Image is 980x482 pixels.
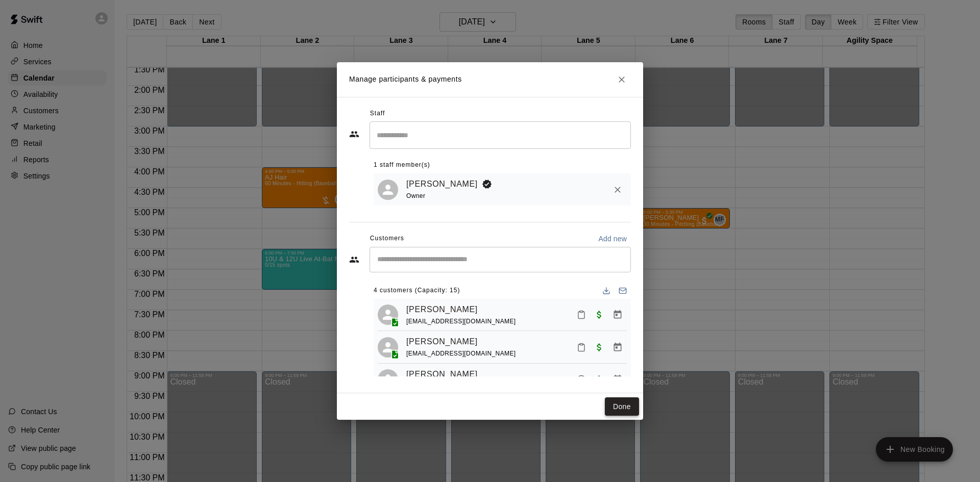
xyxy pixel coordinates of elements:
button: Mark attendance [573,306,590,323]
div: Emily Stevens [378,369,398,390]
button: Close [612,70,631,89]
div: Brooklynn Hodges [378,337,398,358]
div: Bryce Dahnert [378,180,398,200]
span: [EMAIL_ADDRESS][DOMAIN_NAME] [406,318,516,325]
button: Manage bookings & payment [608,306,627,324]
span: 4 customers (Capacity: 15) [374,283,460,299]
div: Ceci Spencer [378,305,398,325]
p: Add new [598,234,627,244]
span: Paid with Card [590,374,608,383]
button: Manage bookings & payment [608,370,627,389]
div: Start typing to search customers... [370,247,631,272]
button: Download list [598,283,615,299]
button: Mark attendance [573,371,590,388]
span: Staff [370,106,385,122]
svg: Customers [349,255,359,265]
svg: Booking Owner [482,179,492,189]
span: Paid with Card [590,342,608,351]
a: [PERSON_NAME] [406,335,478,348]
button: Mark attendance [573,339,590,356]
button: Add new [594,231,631,247]
button: Email participants [615,283,631,299]
span: Customers [370,231,404,247]
svg: Staff [349,129,359,139]
button: Manage bookings & payment [608,338,627,357]
a: [PERSON_NAME] [406,303,478,316]
button: Remove [608,181,627,199]
div: Search staff [370,121,631,148]
span: Owner [406,192,425,199]
span: Paid with Card [590,310,608,318]
a: [PERSON_NAME] [406,177,478,191]
button: Done [605,397,639,416]
a: [PERSON_NAME] [406,368,478,381]
p: Manage participants & payments [349,74,462,85]
span: 1 staff member(s) [374,157,430,173]
span: [EMAIL_ADDRESS][DOMAIN_NAME] [406,350,516,357]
